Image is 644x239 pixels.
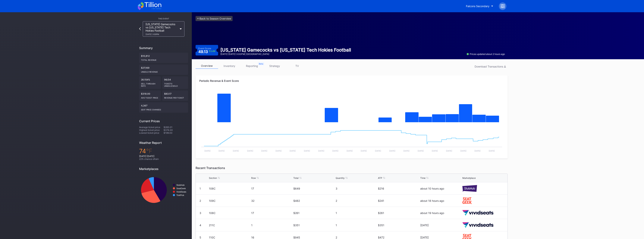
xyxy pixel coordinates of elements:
div: $241 [378,199,419,202]
svg: Chart title [199,89,504,127]
div: Highest ticket price [139,129,164,131]
img: vividSeats.svg [462,210,493,216]
text: [DATE] [418,150,424,152]
div: about 19 hours ago [420,211,462,215]
a: strategy [263,63,286,69]
div: 2.4 % [210,50,215,52]
span: ℉ [146,147,152,155]
div: seat price changes [141,107,186,111]
div: 211C [209,224,250,227]
text: [DATE] [290,150,296,152]
div: Total Revenue [141,57,186,61]
text: [DATE] [389,150,395,152]
text: [DATE] [261,150,267,152]
div: Periodic Revenue & Event Score [199,79,504,82]
div: 49.13 [198,50,215,54]
div: Lowest ticket price [139,131,164,134]
text: [DATE] [446,150,452,152]
div: 3 [336,187,377,190]
a: TV [286,63,308,69]
div: $351 [378,224,419,227]
div: [US_STATE] Gamecocks vs [US_STATE] Tech Hokies Football [146,23,178,35]
div: 4 [199,224,201,227]
text: TickPick [176,194,184,196]
text: [DATE] [474,150,481,152]
div: 17 [251,187,293,190]
div: Average ticket price [139,126,164,129]
div: $199.00 [164,131,188,134]
div: Unsold Revenue [141,69,186,73]
text: [DATE] [332,150,338,152]
text: [DATE] [460,150,467,152]
div: This Event [139,17,188,20]
div: 4,367 [139,102,188,113]
div: about 18 hours ago [420,199,462,202]
div: $283.01 [164,126,188,129]
div: Current Prices [139,119,188,123]
div: 1 [336,211,377,215]
a: inventory [218,63,241,69]
div: 2 [199,199,201,202]
div: 109C [209,199,250,202]
div: $945 [293,236,335,239]
img: stubHub.svg [462,185,477,192]
div: 22 % chance of rain [139,158,188,160]
div: 1 [199,187,201,190]
img: seatGeek.svg [462,197,472,204]
text: [DATE] [347,150,353,152]
text: [DATE] [432,150,438,152]
div: 1 [336,224,377,227]
a: reporting [241,63,263,69]
div: Sell Through Rate [141,81,159,87]
div: Recent Transactions [196,166,508,170]
div: Section [209,177,217,179]
div: Avg ticket price [141,95,159,99]
div: 2 [336,236,377,239]
text: [DATE] [218,150,225,152]
div: $318.00 [139,90,161,101]
img: vividSeats.svg [462,222,493,228]
div: [DATE] 3:00PM [146,33,178,35]
div: $10,812 [139,53,188,63]
div: about 10 hours ago [420,187,462,190]
text: [DATE] [318,150,324,152]
div: $261 [378,211,419,215]
text: [DATE] [275,150,282,152]
div: Weather Report [139,141,188,145]
text: [DATE] [375,150,381,152]
div: Total [293,177,299,179]
div: Row [251,177,256,179]
div: 2 [336,199,377,202]
div: $216 [378,187,419,190]
div: $482 [293,199,335,202]
div: [DATE] [DATE] 3:00PM | [GEOGRAPHIC_DATA] [220,53,351,55]
div: 5 [199,236,201,239]
div: Prices updated about 2 hours ago [467,53,505,55]
text: [DATE] [204,150,211,152]
div: 32 [251,199,293,202]
div: $83.17 [162,90,188,101]
div: 17 [251,211,293,215]
div: [DATE] [420,236,462,239]
div: $261 [293,211,335,215]
text: [DATE] [403,150,410,152]
text: [DATE] [233,150,239,152]
div: Quantity [336,177,345,179]
div: $27,169 [139,64,188,75]
div: Download Transactions [475,65,506,68]
a: overview [196,63,218,69]
div: 1 [251,224,293,227]
div: 110C [209,236,250,239]
div: ATP [378,177,382,179]
div: $351 [293,224,335,227]
div: Marketplaces [139,167,188,171]
text: [DATE] [247,150,253,152]
div: Event Score [198,47,211,50]
div: [DATE] [420,224,462,227]
div: Tickets Unsold/Sold [164,81,186,87]
div: 74 [139,147,188,155]
div: Marketplace [462,177,476,179]
div: $374.00 [164,129,188,131]
text: [DATE] [304,150,310,152]
div: Time [420,177,426,179]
